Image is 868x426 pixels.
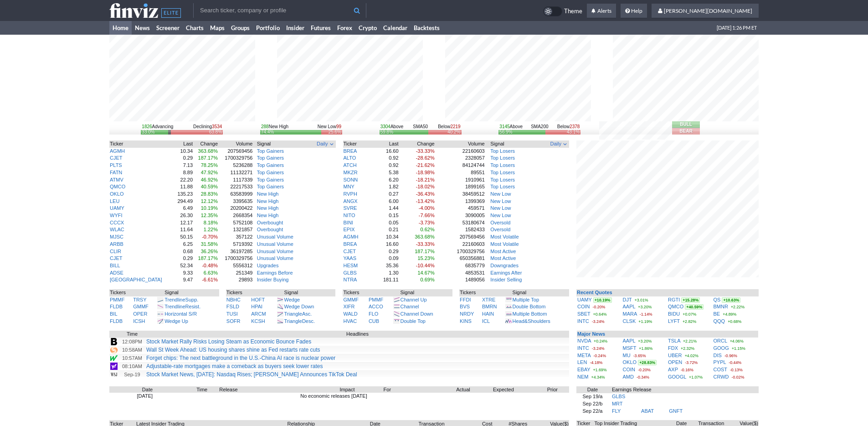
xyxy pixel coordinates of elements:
a: KINS [460,318,472,324]
td: 6.00 [370,198,399,205]
a: FSLD [226,304,239,309]
span: 46.92% [201,177,218,182]
a: Help [621,4,647,18]
div: 74.4% [261,130,274,134]
td: 11.88 [174,183,193,191]
a: NBHC [226,297,241,302]
a: KCSH [251,318,265,324]
a: XTRE [482,297,495,302]
td: 5236288 [218,162,253,169]
a: XIFR [343,304,354,309]
a: New High [257,213,279,218]
a: QQQ [714,318,725,324]
a: Most Volatile [490,241,519,247]
span: Daily [550,140,561,148]
span: 288 [261,124,269,129]
a: Recent Quotes [577,290,612,295]
a: Backtests [411,21,443,35]
a: Stock Market News, [DATE]: Nasdaq Rises; [PERSON_NAME] Announces TikTok Deal [146,371,357,378]
td: 38459512 [435,191,485,198]
a: PMMF [369,297,383,302]
a: HAIN [482,311,494,317]
td: 207569456 [218,148,253,155]
input: Search ticker, company or profile [193,3,366,18]
a: COST [714,367,727,372]
a: AGMH [110,148,125,154]
span: -28.62% [416,155,435,161]
a: Unusual Volume [257,255,293,261]
div: New High [261,124,288,130]
div: Advancing [142,124,173,130]
th: Change [193,140,218,148]
a: Top Gainers [257,177,284,182]
a: ARBB [110,241,123,247]
span: 363.68% [198,148,218,154]
span: 2219 [450,124,460,129]
a: Multiple Bottom [513,311,547,317]
a: Sep 22/b [582,401,602,406]
span: Daily [317,140,328,148]
a: HOFT [251,297,265,302]
a: SONN [344,177,358,182]
td: 5.38 [370,169,399,177]
div: SMA200 [498,124,580,130]
a: Double Bottom [513,304,546,309]
a: Top Gainers [257,155,284,161]
span: Signal [257,140,271,148]
a: Futures [308,21,334,35]
th: Volume [435,140,485,148]
a: QMCO [110,184,125,189]
td: 0.92 [370,162,399,169]
div: Declining [193,124,222,130]
td: 84124744 [435,162,485,169]
td: 294.49 [174,198,193,205]
button: Bull [672,121,700,128]
a: TUSI [226,311,238,317]
a: Unusual Volume [257,234,293,239]
span: 1826 [142,124,152,129]
a: Most Volatile [490,234,519,239]
a: Charts [183,21,207,35]
a: Crypto [355,21,380,35]
a: Top Losers [490,170,515,175]
a: BREA [344,241,357,247]
a: CLIR [110,249,121,254]
a: TriangleDesc. [284,318,315,324]
a: AAPL [623,338,636,343]
a: Most Active [490,249,516,254]
a: Top Losers [490,148,515,154]
a: Theme [543,6,582,16]
a: Insider Selling [490,277,522,282]
span: 99 [336,124,341,129]
a: INTC [577,345,589,351]
a: News [132,21,153,35]
span: -21.62% [416,162,435,168]
a: SVRE [344,205,357,211]
span: Trendline [164,304,185,309]
a: New High [257,198,279,204]
td: 135.23 [174,191,193,198]
td: 0.29 [174,155,193,162]
span: Trendline [164,297,185,302]
div: 59.8% [380,130,393,134]
a: NITO [344,213,355,218]
a: ABAT [641,408,654,414]
a: AAPL [623,304,636,309]
a: AMD [623,374,634,379]
a: UAMY [577,297,592,302]
td: 1399369 [435,198,485,205]
th: Volume [218,140,253,148]
a: BINI [344,220,353,225]
a: BVS [460,304,470,309]
td: 16.60 [370,148,399,155]
a: WALD [343,311,357,317]
a: LYFT [668,318,680,324]
div: 56.9% [499,130,512,134]
span: -36.43% [416,191,435,197]
span: 187.17% [198,155,218,161]
a: CLSK [623,318,636,324]
a: Home [109,21,132,35]
a: Double Top [401,318,426,324]
a: Portfolio [253,21,283,35]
